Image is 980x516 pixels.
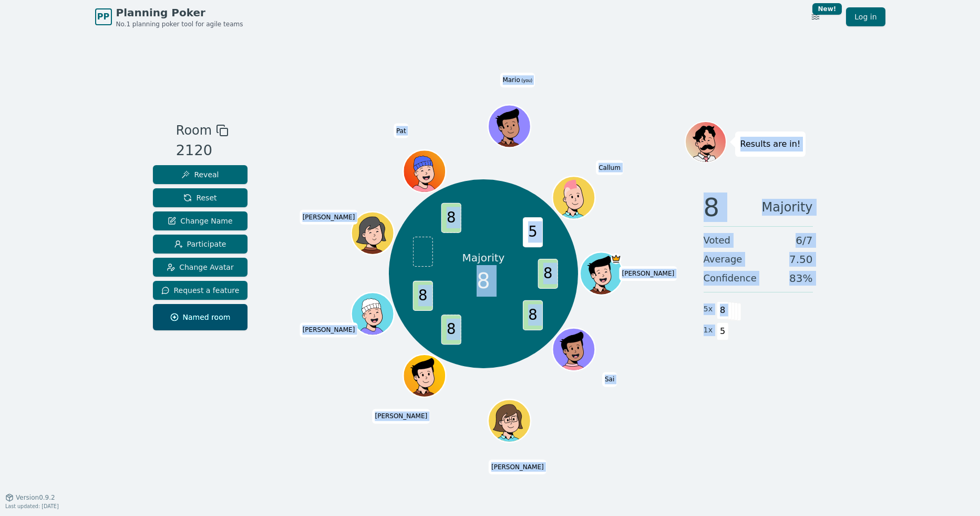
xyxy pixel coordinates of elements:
[717,301,729,319] span: 8
[602,372,617,387] span: Click to change your name
[846,7,885,26] a: Log in
[538,259,558,289] span: 8
[16,493,55,502] span: Version 0.9.2
[717,322,729,340] span: 5
[176,121,212,140] span: Room
[704,233,731,248] span: Voted
[523,300,543,330] span: 8
[789,252,813,267] span: 7.50
[704,271,757,286] span: Confidence
[796,233,812,248] span: 6 / 7
[477,265,490,297] span: 8
[153,211,248,230] button: Change Name
[300,323,358,338] span: Click to change your name
[441,203,461,233] span: 8
[704,252,742,267] span: Average
[5,493,55,502] button: Version0.9.2
[153,235,248,254] button: Participate
[168,216,232,226] span: Change Name
[300,210,358,225] span: Click to change your name
[167,262,234,272] span: Change Avatar
[153,304,248,330] button: Named room
[97,11,109,23] span: PP
[523,217,543,247] span: 5
[170,312,231,322] span: Named room
[153,188,248,207] button: Reset
[372,409,430,424] span: Click to change your name
[520,79,533,84] span: (you)
[95,5,243,28] a: PPPlanning PokerNo.1 planning poker tool for agile teams
[394,124,409,138] span: Click to change your name
[153,258,248,277] button: Change Avatar
[704,195,720,220] span: 8
[153,281,248,300] button: Request a feature
[812,3,842,15] div: New!
[704,303,713,315] span: 5 x
[5,503,59,509] span: Last updated: [DATE]
[500,73,535,88] span: Click to change your name
[181,169,219,180] span: Reveal
[789,271,812,286] span: 83 %
[596,160,623,175] span: Click to change your name
[174,239,226,249] span: Participate
[176,140,229,161] div: 2120
[611,254,621,264] span: Mohamed is the host
[740,137,801,151] p: Results are in!
[441,315,461,345] span: 8
[489,106,529,146] button: Click to change your avatar
[116,5,243,20] span: Planning Poker
[413,281,433,311] span: 8
[153,165,248,184] button: Reveal
[806,7,825,26] button: New!
[116,20,243,28] span: No.1 planning poker tool for agile teams
[489,460,546,474] span: Click to change your name
[462,250,505,265] p: Majority
[183,193,216,203] span: Reset
[161,285,240,296] span: Request a feature
[704,325,713,336] span: 1 x
[762,195,813,220] span: Majority
[620,266,677,281] span: Click to change your name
